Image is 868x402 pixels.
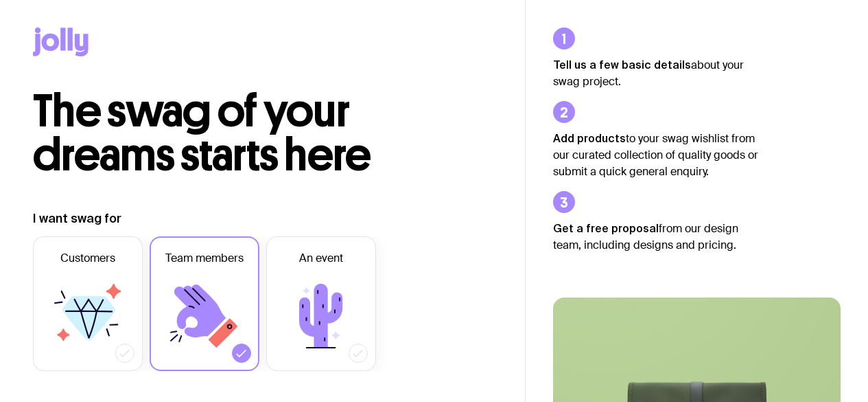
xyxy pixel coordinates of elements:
[553,130,759,180] p: to your swag wishlist from our curated collection of quality goods or submit a quick general enqu...
[33,210,121,227] label: I want swag for
[553,132,626,144] strong: Add products
[553,56,759,90] p: about your swag project.
[165,250,244,267] span: Team members
[33,84,371,182] span: The swag of your dreams starts here
[299,250,343,267] span: An event
[553,58,691,71] strong: Tell us a few basic details
[60,250,115,267] span: Customers
[553,220,759,254] p: from our design team, including designs and pricing.
[553,222,659,234] strong: Get a free proposal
